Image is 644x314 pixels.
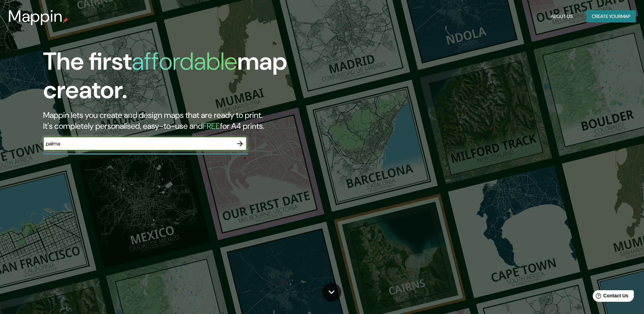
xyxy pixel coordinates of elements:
h3: Mappin [8,7,63,26]
input: Choose your favourite place [43,140,233,147]
button: About Us [548,10,575,23]
iframe: Help widget launcher [584,287,637,307]
h1: affordable [132,46,237,77]
h5: FREE [203,121,220,131]
img: mappin-pin [63,18,68,23]
h1: The first map creator. [43,47,365,110]
h2: Mappin lets you create and design maps that are ready to print. It's completely personalised, eas... [43,110,365,132]
button: Create yourmap [586,10,636,23]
